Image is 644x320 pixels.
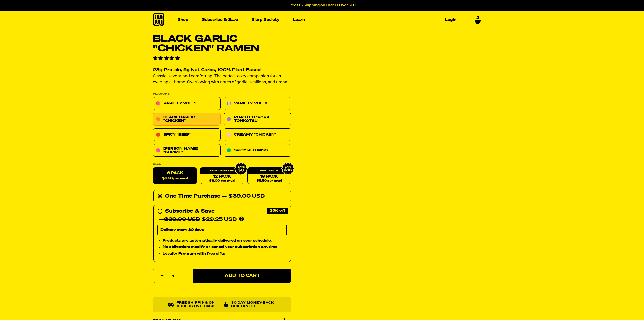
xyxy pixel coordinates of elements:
a: Creamy "Chicken" [224,129,291,141]
a: Subscribe & Save [200,16,240,24]
div: — $29.25 USD [159,216,237,224]
a: Variety Vol. 2 [224,97,291,110]
p: Free shipping on orders over $60 [177,301,220,308]
a: Spicy "Beef" [153,129,221,141]
p: Classic, savory, and comforting. The perfect cozy companion for an evening at home. Overflowing w... [153,74,291,86]
a: Roasted "Pork" Tonkotsu [224,113,291,126]
a: 2 [475,16,481,24]
a: Slurp Society [250,16,281,24]
nav: Main navigation [176,11,458,29]
input: quantity [156,269,190,283]
div: One Time Purchase [157,192,287,200]
a: Learn [291,16,307,24]
h2: 23g Protein, 5g Net Carbs, 100% Plant Based [153,68,291,73]
a: Black Garlic "Chicken" [153,113,221,126]
div: Subscribe & Save [165,207,215,216]
select: Subscribe & Save —$39.00 USD$29.25 USD Products are automatically delivered on your schedule. No ... [157,225,287,235]
a: Login [443,16,458,24]
a: [PERSON_NAME] "Shrimp" [153,144,221,157]
span: 4.76 stars [153,56,181,61]
label: Size [153,163,291,166]
button: Add to Cart [193,269,291,283]
h1: Black Garlic "Chicken" Ramen [153,34,291,53]
p: Flavors [153,93,291,95]
a: Shop [176,16,190,24]
del: $39.00 USD [164,217,200,222]
span: Add to Cart [225,274,260,278]
a: 18 Pack$5.50 per meal [247,168,291,184]
li: Loyalty Program with free gifts [163,251,287,257]
span: $5.50 per meal [256,179,282,183]
div: — $39.00 USD [222,192,265,200]
span: $6.00 per meal [209,179,235,183]
p: 30 Day Money-Back Guarantee [231,301,276,308]
span: $6.50 per meal [162,177,188,180]
li: No obligation: modify or cancel your subscription anytime [163,244,287,250]
label: 6 Pack [153,168,197,184]
a: Spicy Red Miso [224,144,291,157]
p: Free U.S Shipping on Orders Over $60 [288,3,356,8]
span: 2 [476,16,479,20]
a: 12 Pack$6.00 per meal [200,168,244,184]
a: Variety Vol. 1 [153,97,221,110]
li: Products are automatically delivered on your schedule. [163,238,287,243]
